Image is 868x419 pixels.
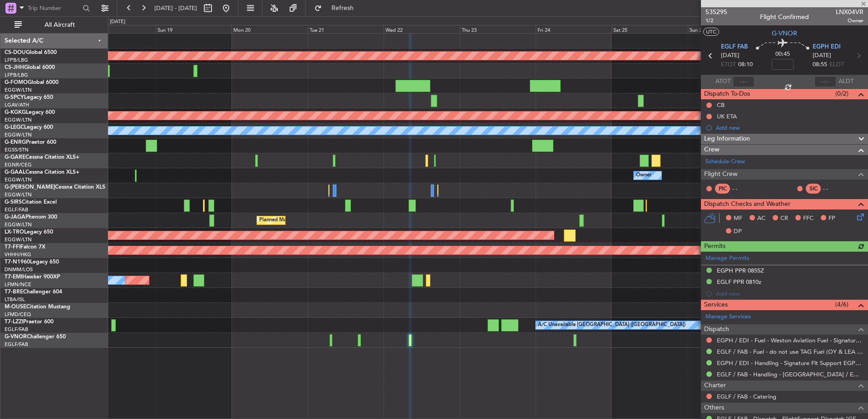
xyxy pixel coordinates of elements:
[715,77,730,86] span: ATOT
[836,7,863,17] span: LNX04VR
[704,403,724,413] span: Others
[717,112,737,120] div: UK ETA
[5,50,26,55] span: CS-DOU
[5,117,32,123] a: EGGW/LTN
[732,185,753,193] div: - -
[704,169,738,180] span: Flight Crew
[5,200,22,205] span: G-SIRS
[5,334,27,340] span: G-VNOR
[5,50,57,55] a: CS-DOUGlobal 6500
[5,206,28,213] a: EGLF/FAB
[5,102,29,108] a: LGAV/ATH
[310,1,365,15] button: Refresh
[5,289,23,295] span: T7-BRE
[612,25,687,33] div: Sat 25
[803,214,814,223] span: FFC
[5,259,59,265] a: T7-N1960Legacy 650
[5,140,56,145] a: G-ENRGPraetor 600
[5,214,25,220] span: G-JAGA
[308,25,384,33] div: Tue 21
[721,43,748,52] span: EGLF FAB
[5,176,32,183] a: EGGW/LTN
[5,266,33,273] a: DNMM/LOS
[5,185,55,190] span: G-[PERSON_NAME]
[838,77,853,86] span: ALDT
[5,155,25,160] span: G-GARE
[704,324,729,335] span: Dispatch
[5,319,23,325] span: T7-LZZI
[806,184,821,194] div: SIC
[688,25,764,33] div: Sun 26
[823,185,843,193] div: - -
[5,161,32,168] a: EGNR/CEG
[5,274,22,280] span: T7-EMI
[5,319,54,325] a: T7-LZZIPraetor 600
[757,214,765,223] span: AC
[5,289,62,295] a: T7-BREChallenger 604
[110,18,125,26] div: [DATE]
[836,17,863,24] span: Owner
[5,221,32,228] a: EGGW/LTN
[829,60,844,69] span: ELDT
[5,125,24,130] span: G-LEGC
[835,89,848,98] span: (0/2)
[5,185,105,190] a: G-[PERSON_NAME]Cessna Citation XLS
[5,311,31,318] a: LFMD/CEQ
[5,274,60,280] a: T7-EMIHawker 900XP
[5,146,29,153] a: EGSS/STN
[717,370,863,378] a: EGLF / FAB - Handling - [GEOGRAPHIC_DATA] / EGLF / FAB
[80,25,156,33] div: Sat 18
[717,359,863,367] a: EGPH / EDI - Handling - Signature Flt Support EGPH / EDI
[536,25,612,33] div: Fri 24
[5,341,28,348] a: EGLF/FAB
[715,184,730,194] div: PIC
[5,125,53,130] a: G-LEGCLegacy 600
[5,110,26,115] span: G-KGKG
[5,229,53,235] a: LX-TROLegacy 650
[324,5,362,11] span: Refresh
[5,191,32,198] a: EGGW/LTN
[829,214,835,223] span: FP
[5,57,28,63] a: LFPB/LBG
[813,43,841,52] span: EGPH EDI
[5,95,24,100] span: G-SPCY
[24,22,96,28] span: All Aircraft
[5,304,26,310] span: M-OUSE
[717,101,725,109] div: CB
[5,80,59,85] a: G-FOMOGlobal 6000
[5,326,28,333] a: EGLF/FAB
[772,29,797,38] span: G-VNOR
[5,244,45,250] a: T7-FFIFalcon 7X
[704,89,750,99] span: Dispatch To-Dos
[5,65,24,70] span: CS-JHH
[704,145,720,155] span: Crew
[734,214,742,223] span: MF
[813,51,831,60] span: [DATE]
[780,214,788,223] span: CR
[738,60,753,69] span: 08:10
[232,25,307,33] div: Mon 20
[813,60,827,69] span: 08:55
[704,134,750,144] span: Leg Information
[5,236,32,243] a: EGGW/LTN
[5,170,25,175] span: G-GAAL
[717,348,863,356] a: EGLF / FAB - Fuel - do not use TAG Fuel (OY & LEA only) EGLF / FAB
[721,51,740,60] span: [DATE]
[704,380,726,391] span: Charter
[5,281,31,288] a: LFMN/NCE
[704,199,790,209] span: Dispatch Checks and Weather
[636,169,651,182] div: Owner
[705,17,727,24] span: 1/2
[154,4,197,12] span: [DATE] - [DATE]
[760,12,809,22] div: Flight Confirmed
[156,25,232,33] div: Sun 19
[5,155,79,160] a: G-GARECessna Citation XLS+
[5,140,26,145] span: G-ENRG
[5,72,28,78] a: LFPB/LBG
[704,300,728,310] span: Services
[538,318,686,332] div: A/C Unavailable [GEOGRAPHIC_DATA] ([GEOGRAPHIC_DATA])
[259,214,402,227] div: Planned Maint [GEOGRAPHIC_DATA] ([GEOGRAPHIC_DATA])
[5,65,55,70] a: CS-JHHGlobal 6000
[28,1,80,15] input: Trip Number
[5,95,53,100] a: G-SPCYLegacy 650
